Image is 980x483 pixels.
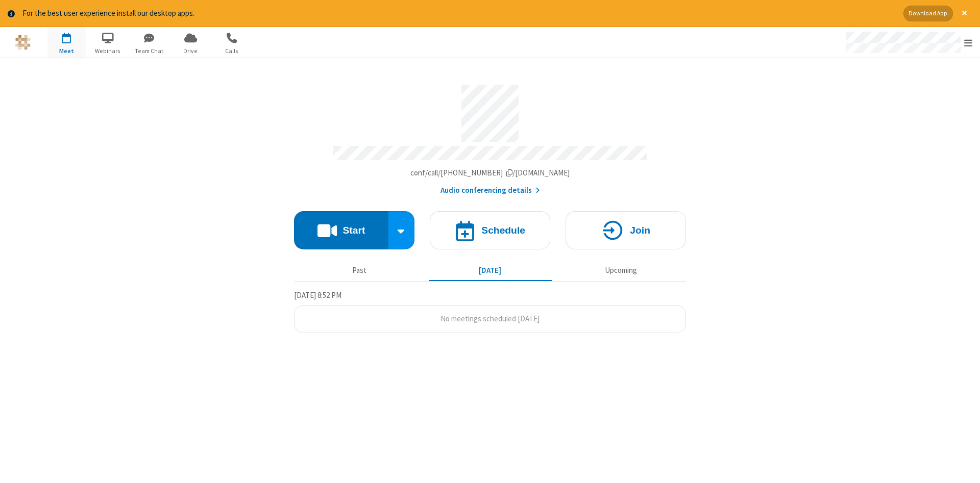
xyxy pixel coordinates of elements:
button: Start [294,211,388,249]
span: Team Chat [130,46,168,56]
h4: Start [342,225,365,235]
span: Copy my meeting room link [410,168,570,177]
section: Account details [294,77,686,196]
div: Open menu [836,27,980,58]
button: Join [566,211,686,249]
button: Upcoming [559,261,682,281]
h4: Join [630,225,650,235]
img: QA Selenium DO NOT DELETE OR CHANGE [15,35,31,50]
div: Start conference options [388,211,415,249]
h4: Schedule [481,225,525,235]
span: Calls [213,46,251,56]
div: For the best user experience install our desktop apps. [22,8,896,19]
button: Copy my meeting room linkCopy my meeting room link [410,167,570,179]
button: Download App [903,6,953,21]
button: Logo [4,27,42,58]
button: Schedule [430,211,550,249]
span: Meet [47,46,86,56]
button: Audio conferencing details [440,185,540,196]
button: Close alert [957,6,972,21]
span: Webinars [89,46,127,56]
span: No meetings scheduled [DATE] [440,314,540,323]
button: Past [298,261,421,281]
span: Drive [171,46,210,56]
section: Today's Meetings [294,289,686,333]
button: [DATE] [429,261,552,281]
span: [DATE] 8:52 PM [294,290,341,300]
